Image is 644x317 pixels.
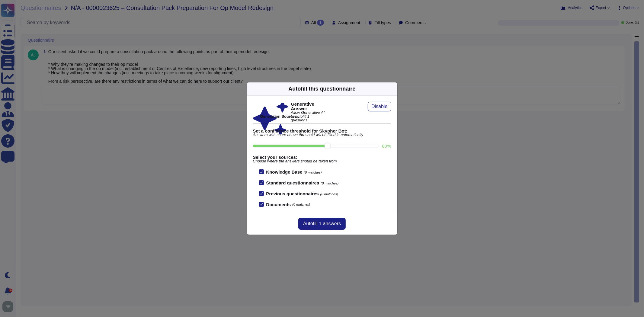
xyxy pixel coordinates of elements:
label: 80 % [382,144,391,148]
b: Knowledge Base [266,169,303,175]
span: (0 matches) [304,171,322,174]
button: Autofill 1 answers [298,218,346,230]
span: Choose where the answers should be taken from [253,159,391,163]
span: (0 matches) [321,181,338,185]
b: Documents [266,202,291,207]
span: Allow Generative AI to autofill 1 questions [291,111,326,122]
div: Autofill this questionnaire [288,85,355,93]
span: (0 matches) [292,203,310,206]
b: Standard questionnaires [266,180,319,185]
span: Autofill 1 answers [303,221,341,226]
b: Generation Sources : [260,114,299,119]
span: Answers with score above threshold will be filled in automatically [253,133,391,137]
b: Select your sources: [253,155,391,159]
b: Previous questionnaires [266,191,319,196]
button: Disable [368,102,391,111]
b: Generative Answer [291,102,326,111]
span: (0 matches) [320,192,338,196]
span: Disable [371,104,387,109]
b: Set a confidence threshold for Skypher Bot: [253,129,391,133]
